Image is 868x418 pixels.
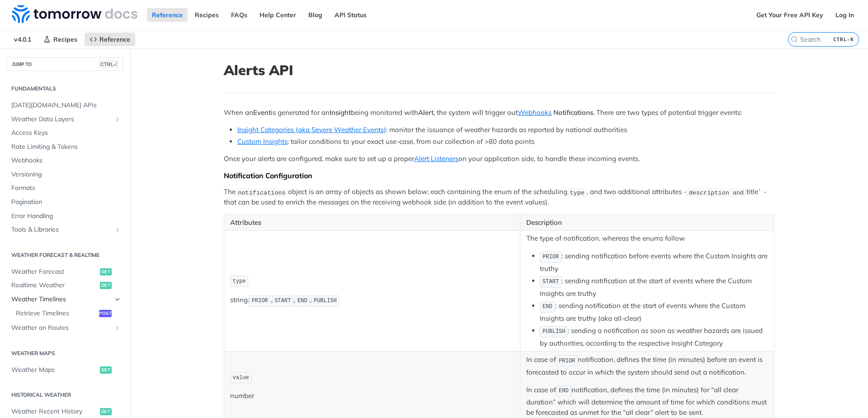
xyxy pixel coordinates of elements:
a: Weather Mapsget [7,363,123,377]
span: END [297,298,307,304]
a: Webhooks [518,108,552,117]
span: Webhooks [11,156,121,165]
span: v4.0.1 [9,33,36,46]
span: Weather Recent History [11,407,98,416]
span: PRIOR [252,298,268,304]
h2: Historical Weather [7,391,123,399]
a: Weather on RoutesShow subpages for Weather on Routes [7,321,123,335]
a: Reference [85,33,135,46]
p: string: , , , [230,294,514,308]
span: value [233,375,249,381]
span: Pagination [11,198,121,207]
h2: Fundamentals [7,85,123,93]
span: Weather Data Layers [11,115,112,124]
li: : sending notification at the start of events where the Custom Insights are truthy [540,275,768,299]
img: Tomorrow.io Weather API Docs [12,5,137,23]
span: notifications [238,189,285,196]
span: get [100,282,112,289]
strong: Insight [330,108,351,117]
span: Reference [99,35,130,43]
div: Notification Configuration [224,171,774,180]
strong: Alert [418,108,434,117]
kbd: CTRL-K [831,35,856,44]
span: Weather on Routes [11,323,112,332]
a: Formats [7,181,123,195]
a: Recipes [38,33,82,46]
h2: Weather Maps [7,349,123,357]
span: post [99,310,112,317]
span: get [100,408,112,415]
a: Access Keys [7,126,123,140]
p: Once your alerts are configured, make sure to set up a proper on your application side, to handle... [224,154,774,164]
a: Retrieve Timelinespost [11,307,123,320]
svg: Search [791,36,798,43]
span: END [559,388,569,394]
a: [DATE][DOMAIN_NAME] APIs [7,99,123,112]
span: START [542,279,559,285]
a: Tools & LibrariesShow subpages for Tools & Libraries [7,223,123,237]
p: Description [526,218,768,228]
button: Show subpages for Weather Data Layers [114,116,121,123]
span: Retrieve Timelines [16,309,97,318]
a: Webhooks [7,154,123,167]
p: When an is generated for an being monitored with , the system will trigger out . There are two ty... [224,108,774,118]
span: Weather Maps [11,366,98,375]
a: Error Handling [7,209,123,223]
a: Insight Categories (aka Severe Weather Events) [237,125,386,134]
li: : tailor conditions to your exact use-case, from our collection of >80 data points [237,137,774,147]
span: Recipes [53,35,77,43]
span: get [100,366,112,374]
h2: Weather Forecast & realtime [7,251,123,259]
span: [DATE][DOMAIN_NAME] APIs [11,101,121,110]
span: Error Handling [11,212,121,221]
a: Recipes [190,8,224,22]
span: Weather Forecast [11,267,98,276]
span: Formats [11,184,121,193]
a: Blog [303,8,327,22]
span: description and [689,189,744,196]
p: Attributes [230,218,514,228]
li: : sending notification before events where the Custom Insights are truthy [540,251,768,274]
span: type [233,278,246,285]
span: CTRL-/ [99,61,118,68]
span: Access Keys [11,128,121,138]
strong: Event [253,108,271,117]
a: Weather Data LayersShow subpages for Weather Data Layers [7,113,123,126]
span: Realtime Weather [11,281,98,290]
button: Show subpages for Tools & Libraries [114,226,121,233]
a: Weather Forecastget [7,265,123,279]
li: : sending notification at the start of events where the Custom Insights are truthy (aka all-clear) [540,300,768,323]
span: type [570,189,585,196]
button: JUMP TOCTRL-/ [7,57,123,71]
a: Weather TimelinesHide subpages for Weather Timelines [7,293,123,306]
p: In case of notification, defines the time (in minutes) before an event is forecasted to occur in ... [526,354,768,377]
span: START [274,298,291,304]
h1: Alerts API [224,62,774,78]
p: In case of notification, defines the time (in minutes) for “all clear duration” which will determ... [526,385,768,418]
span: get [100,268,112,275]
span: Versioning [11,170,121,179]
a: Help Center [255,8,301,22]
span: Rate Limiting & Tokens [11,142,121,152]
span: PUBLISH [314,298,336,304]
span: PRIOR [559,358,575,364]
span: PUBLISH [542,328,565,335]
a: Rate Limiting & Tokens [7,140,123,154]
p: number [230,391,514,401]
a: Versioning [7,168,123,181]
a: API Status [330,8,372,22]
a: Realtime Weatherget [7,279,123,292]
p: The object is an array of objects as shown below; each containing the enum of the scheduling , an... [224,187,774,208]
span: Tools & Libraries [11,225,112,234]
button: Hide subpages for Weather Timelines [114,296,121,303]
li: : monitor the issuance of weather hazards as reported by national authorities [237,125,774,135]
strong: Notifications [553,108,593,117]
p: The type of notification, whereas the enums follow [526,233,768,244]
button: Show subpages for Weather on Routes [114,324,121,332]
a: Alert Listeners [414,154,458,163]
span: Weather Timelines [11,295,112,304]
a: Pagination [7,195,123,209]
span: END [542,304,552,310]
a: Custom Insights [237,137,288,146]
a: FAQs [226,8,252,22]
